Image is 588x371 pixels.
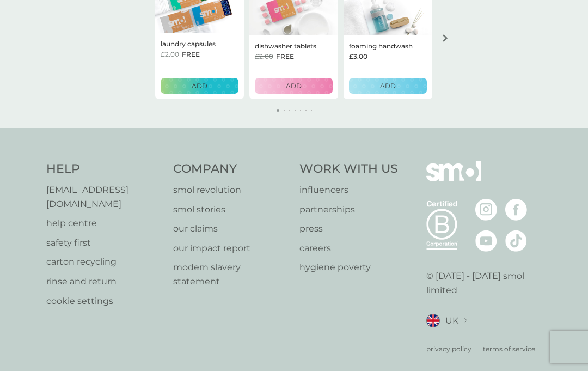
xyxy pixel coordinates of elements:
[349,51,367,62] span: £3.00
[426,269,542,297] p: © [DATE] - [DATE] smol limited
[46,183,162,211] a: [EMAIL_ADDRESS][DOMAIN_NAME]
[255,41,316,51] p: dishwasher tablets
[161,49,179,59] span: £2.00
[505,199,527,221] img: visit the smol Facebook page
[255,51,273,62] span: £2.00
[192,81,207,91] p: ADD
[182,49,200,59] span: FREE
[299,241,398,256] a: careers
[505,230,527,252] img: visit the smol Tiktok page
[464,318,467,324] img: select a new location
[173,183,289,197] a: smol revolution
[475,199,497,221] img: visit the smol Instagram page
[46,236,162,250] a: safety first
[426,161,481,198] img: smol
[173,203,289,217] a: smol stories
[349,78,427,94] button: ADD
[299,183,398,197] a: influencers
[380,81,396,91] p: ADD
[173,260,289,288] a: modern slavery statement
[445,314,458,328] span: UK
[173,161,289,178] h4: Company
[276,51,294,62] span: FREE
[475,230,497,252] img: visit the smol Youtube page
[161,78,238,94] button: ADD
[286,81,302,91] p: ADD
[426,344,471,354] a: privacy policy
[173,222,289,236] a: our claims
[483,344,535,354] a: terms of service
[46,216,162,230] a: help centre
[426,314,440,327] img: UK flag
[299,203,398,217] a: partnerships
[299,260,398,275] a: hygiene poverty
[299,161,398,178] h4: Work With Us
[299,222,398,236] a: press
[46,294,162,308] a: cookie settings
[173,241,289,256] a: our impact report
[161,39,216,49] p: laundry capsules
[46,161,162,178] h4: Help
[255,78,333,94] button: ADD
[46,255,162,269] a: carton recycling
[46,275,162,289] a: rinse and return
[349,41,413,51] p: foaming handwash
